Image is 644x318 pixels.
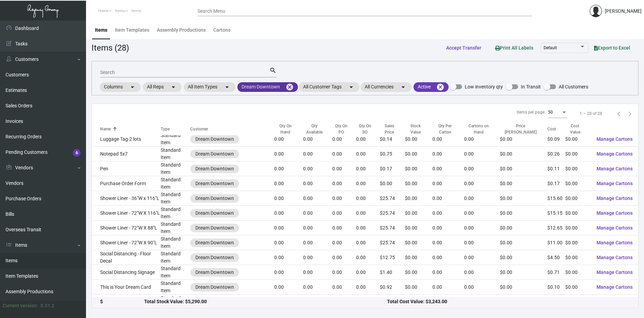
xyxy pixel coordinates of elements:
div: Dream Downtown [195,210,234,217]
div: Cost [547,126,565,132]
td: 0.00 [332,280,356,295]
mat-chip: All Customer Tags [299,82,359,92]
div: Items per page: [517,109,545,115]
span: Manage Cartons [597,166,633,171]
td: 0.00 [432,295,464,309]
div: Cost [547,126,556,132]
td: 0.00 [356,206,380,221]
td: 0.00 [274,147,303,161]
td: $0.10 [547,280,565,295]
td: $0.00 [500,176,547,191]
td: 0.00 [303,250,332,265]
mat-chip: All Currencies [361,82,411,92]
td: $0.00 [565,265,591,280]
mat-chip: Active [414,82,449,92]
div: Dream Downtown [195,284,234,291]
td: $0.00 [565,221,591,235]
td: $0.71 [547,265,565,280]
div: Items [95,26,107,34]
div: Qty Per Carton [432,123,458,136]
td: 0.00 [464,235,500,250]
td: Purchase Order Form [92,176,161,191]
div: Dream Downtown [195,136,234,143]
td: 0.00 [332,176,356,191]
span: All Customers [559,83,588,91]
div: Item Templates [115,26,149,34]
td: $0.00 [500,295,547,309]
div: Cartons on Hand [464,123,494,136]
td: $0.00 [500,206,547,221]
td: 0.00 [356,176,380,191]
td: $0.14 [380,132,405,147]
td: 0.00 [332,161,356,176]
td: 0.00 [332,295,356,309]
mat-icon: arrow_drop_down [169,83,178,91]
td: $0.00 [500,147,547,161]
td: 0.00 [332,235,356,250]
div: 0.51.2 [41,302,54,309]
td: 0.00 [303,280,332,295]
td: 0.00 [464,132,500,147]
td: $15.15 [547,206,565,221]
td: 0.00 [432,191,464,206]
div: $ [100,298,144,306]
div: Qty On PO [332,123,356,136]
button: Print All Labels [490,41,539,54]
td: Social Distancing Signage [92,265,161,280]
div: Cartons on Hand [464,123,500,136]
span: Manage Cartons [597,240,633,245]
span: Manage Cartons [597,210,633,216]
span: Accept Transfer [446,45,481,51]
td: $0.00 [405,235,432,250]
div: Dream Downtown [195,254,234,261]
div: Total Cost Value: $3,243.00 [387,298,630,306]
td: 0.00 [432,176,464,191]
div: Dream Downtown [195,239,234,246]
div: Type [161,126,190,132]
td: Standard Item [161,250,190,265]
span: Manage Cartons [597,181,633,186]
td: $12.75 [380,250,405,265]
td: 0.00 [332,147,356,161]
td: Standard Item [161,147,190,161]
td: 0.00 [274,250,303,265]
div: 1 – 28 of 28 [580,110,602,117]
div: Dream Downtown [195,180,234,187]
td: $0.00 [500,265,547,280]
td: $0.00 [405,147,432,161]
td: 0.00 [356,147,380,161]
td: 0.00 [274,265,303,280]
td: Standard Item [161,176,190,191]
td: 0.00 [332,132,356,147]
td: $0.00 [565,176,591,191]
td: 0.00 [332,265,356,280]
div: Items (28) [92,42,129,54]
td: Shower Liner - 72"W X 90"L [92,235,161,250]
td: 0.00 [432,280,464,295]
td: $0.26 [547,147,565,161]
td: Standard Item [161,221,190,235]
td: 0.00 [303,295,332,309]
td: Standard Item [161,280,190,295]
span: Manage Cartons [597,151,633,157]
td: $0.00 [565,295,591,309]
button: Accept Transfer [441,42,487,54]
td: 0.00 [432,250,464,265]
td: 0.00 [432,221,464,235]
img: admin@bootstrapmaster.com [590,5,602,17]
td: 0.00 [332,191,356,206]
div: Assembly Productions [157,26,206,34]
td: 0.00 [274,132,303,147]
mat-icon: arrow_drop_down [399,83,407,91]
td: 0.00 [356,250,380,265]
mat-chip: Dream Downtown [237,82,298,92]
button: Manage Cartons [591,207,638,219]
td: 0.00 [464,147,500,161]
td: 0.00 [356,235,380,250]
div: Dream Downtown [195,269,234,276]
td: Standard Item [161,191,190,206]
td: 0.00 [464,250,500,265]
td: $0.00 [565,191,591,206]
td: Standard Item [161,132,190,147]
td: $0.00 [547,295,565,309]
